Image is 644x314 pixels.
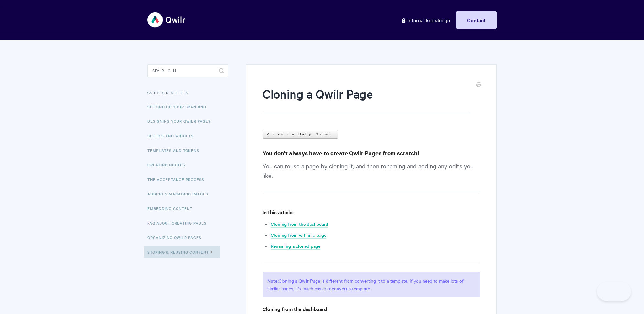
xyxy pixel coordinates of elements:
[147,231,206,244] a: Organizing Qwilr Pages
[597,282,631,301] iframe: Toggle Customer Support
[476,82,481,89] a: Print this Article
[263,130,338,139] a: View in Help Scout
[147,115,216,128] a: Designing Your Qwilr Pages
[147,202,197,215] a: Embedding Content
[147,158,190,171] a: Creating Quotes
[147,144,204,157] a: Templates and Tokens
[147,129,199,142] a: Blocks and Widgets
[263,208,294,215] strong: In this article:
[263,272,480,297] p: Cloning a Qwilr Page is different from converting it to a template. If you need to make lots of s...
[147,87,228,99] h3: Categories
[144,246,220,258] a: Storing & Reusing Content
[147,216,211,229] a: FAQ About Creating Pages
[267,277,279,284] strong: Note:
[456,11,497,29] a: Contact
[263,149,480,158] h3: You don't always have to create Qwilr Pages from scratch!
[147,64,228,77] input: Search
[263,305,480,313] h4: Cloning from the dashboard
[147,187,213,200] a: Adding & Managing Images
[271,243,320,250] a: Renaming a cloned page
[271,232,326,239] a: Cloning from within a page
[396,11,455,29] a: Internal knowledge
[147,173,209,186] a: The Acceptance Process
[147,100,211,113] a: Setting up your Branding
[332,285,370,292] a: convert a template
[263,161,480,192] p: You can reuse a page by cloning it, and then renaming and adding any edits you like.
[263,86,470,113] h1: Cloning a Qwilr Page
[147,8,186,32] img: Qwilr Help Center
[271,221,328,228] a: Cloning from the dashboard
